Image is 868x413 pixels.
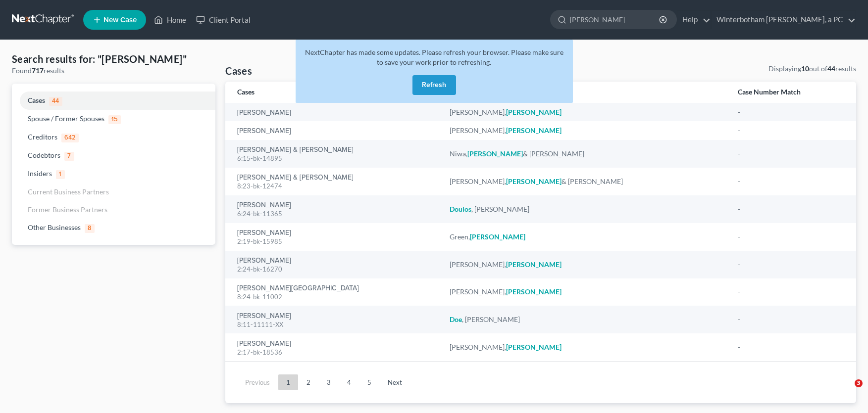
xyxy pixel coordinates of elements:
[299,374,318,390] a: 2
[28,133,57,141] span: Creditors
[12,92,215,110] a: Cases44
[730,82,856,103] th: Case Number Match
[237,128,291,135] a: [PERSON_NAME]
[237,146,354,153] a: [PERSON_NAME] & [PERSON_NAME]
[738,149,844,159] div: -
[237,320,433,329] div: 8:11-11111-XX
[359,374,379,390] a: 5
[12,201,215,219] a: Former Business Partners
[738,342,844,352] div: -
[768,64,856,74] div: Displaying out of results
[103,16,137,24] span: New Case
[450,315,722,324] div: , [PERSON_NAME]
[61,134,79,142] span: 642
[28,96,45,104] span: Cases
[237,348,433,357] div: 2:17-bk-18536
[570,10,661,29] input: Search by name...
[801,64,809,73] strong: 10
[339,374,359,390] a: 4
[12,52,215,66] h4: Search results for: "[PERSON_NAME]"
[12,183,215,201] a: Current Business Partners
[738,260,844,270] div: -
[738,107,844,117] div: -
[470,232,525,241] em: [PERSON_NAME]
[738,177,844,186] div: -
[237,174,354,181] a: [PERSON_NAME] & [PERSON_NAME]
[237,265,433,274] div: 2:24-bk-16270
[450,204,722,214] div: , [PERSON_NAME]
[28,151,60,159] span: Codebtors
[237,285,359,292] a: [PERSON_NAME][GEOGRAPHIC_DATA]
[506,343,562,351] em: [PERSON_NAME]
[855,379,863,387] span: 3
[12,110,215,128] a: Spouse / Former Spouses15
[450,232,722,242] div: Green,
[450,315,462,323] em: Doe
[225,64,252,78] h4: Cases
[278,374,298,390] a: 1
[28,187,109,196] span: Current Business Partners
[108,115,121,124] span: 15
[237,209,433,219] div: 6:24-bk-11365
[12,128,215,146] a: Creditors642
[712,11,856,29] a: Winterbotham [PERSON_NAME], a PC
[450,177,722,186] div: [PERSON_NAME], & [PERSON_NAME]
[380,374,410,390] a: Next
[738,232,844,242] div: -
[450,107,722,117] div: [PERSON_NAME],
[237,340,291,347] a: [PERSON_NAME]
[237,109,291,116] a: [PERSON_NAME]
[85,224,95,233] span: 8
[237,154,433,163] div: 6:15-bk-14895
[506,108,562,116] em: [PERSON_NAME]
[506,260,562,269] em: [PERSON_NAME]
[56,170,65,179] span: 1
[450,126,722,136] div: [PERSON_NAME],
[237,202,291,209] a: [PERSON_NAME]
[467,149,523,158] em: [PERSON_NAME]
[12,165,215,183] a: Insiders1
[191,11,255,29] a: Client Portal
[450,342,722,352] div: [PERSON_NAME],
[738,204,844,214] div: -
[450,287,722,297] div: [PERSON_NAME],
[237,313,291,320] a: [PERSON_NAME]
[412,75,456,95] button: Refresh
[450,149,722,159] div: Niwa, & [PERSON_NAME]
[738,287,844,297] div: -
[237,182,433,191] div: 8:23-bk-12474
[506,126,562,135] em: [PERSON_NAME]
[64,152,74,161] span: 7
[225,82,441,103] th: Cases
[450,260,722,270] div: [PERSON_NAME],
[28,169,52,178] span: Insiders
[237,237,433,246] div: 2:19-bk-15985
[319,374,339,390] a: 3
[32,66,44,75] strong: 717
[442,82,730,103] th: Name Match
[677,11,711,29] a: Help
[49,97,62,106] span: 44
[28,114,104,123] span: Spouse / Former Spouses
[506,177,562,185] em: [PERSON_NAME]
[237,292,433,302] div: 8:24-bk-11002
[834,379,858,403] iframe: Intercom live chat
[738,126,844,136] div: -
[12,66,215,76] div: Found results
[28,205,107,214] span: Former Business Partners
[28,223,81,231] span: Other Businesses
[450,205,471,213] em: Doulos
[149,11,191,29] a: Home
[738,315,844,324] div: -
[237,229,291,236] a: [PERSON_NAME]
[506,287,562,296] em: [PERSON_NAME]
[237,257,291,264] a: [PERSON_NAME]
[12,146,215,165] a: Codebtors7
[305,48,563,66] span: NextChapter has made some updates. Please refresh your browser. Please make sure to save your wor...
[12,219,215,237] a: Other Businesses8
[827,64,835,73] strong: 44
